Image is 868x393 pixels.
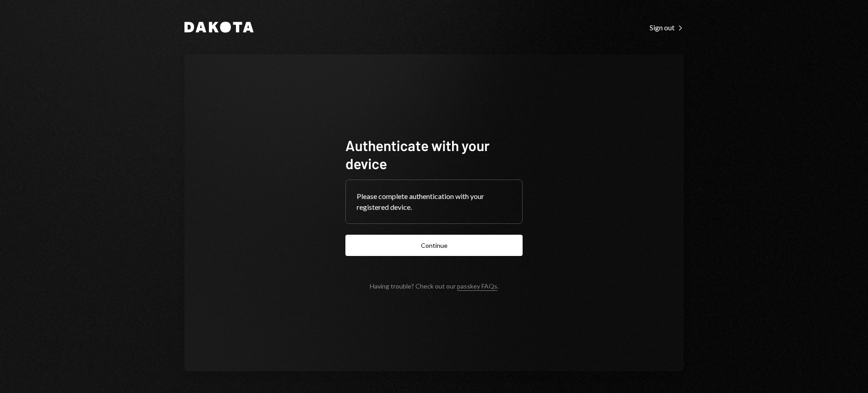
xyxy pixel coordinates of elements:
a: Sign out [650,22,684,32]
div: Please complete authentication with your registered device. [357,191,511,213]
div: Sign out [650,23,684,32]
a: passkey FAQs [457,282,497,291]
button: Continue [345,235,523,256]
h1: Authenticate with your device [345,136,523,172]
div: Having trouble? Check out our . [370,282,499,290]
